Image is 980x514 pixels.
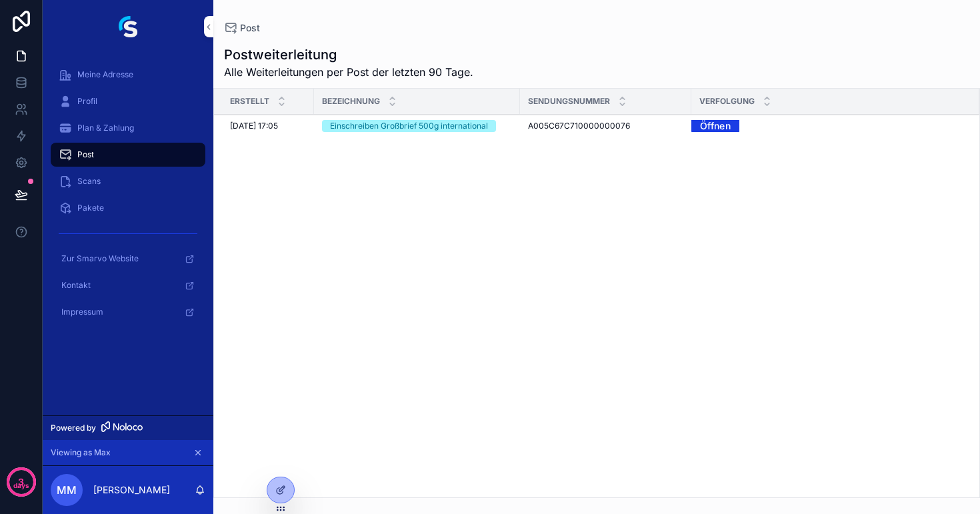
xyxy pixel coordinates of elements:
h1: Postweiterleitung [224,45,473,64]
a: Zur Smarvo Website [51,247,205,271]
img: App logo [119,16,137,37]
p: 3 [18,475,24,489]
a: Impressum [51,300,205,324]
span: Scans [77,176,101,187]
span: Viewing as Max [51,447,111,458]
span: Post [77,149,94,160]
span: Pakete [77,203,104,213]
a: Profil [51,89,205,113]
span: Impressum [61,307,103,317]
span: Plan & Zahlung [77,123,134,133]
span: Sendungsnummer [528,96,610,107]
span: MM [57,482,77,498]
span: A005C67C710000000076 [528,121,630,131]
a: Post [224,21,260,35]
a: Powered by [43,415,213,440]
span: Zur Smarvo Website [61,253,139,264]
span: Erstellt [230,96,269,107]
span: Meine Adresse [77,69,133,80]
a: Kontakt [51,273,205,297]
span: [DATE] 17:05 [230,121,278,131]
a: Plan & Zahlung [51,116,205,140]
span: Alle Weiterleitungen per Post der letzten 90 Tage. [224,64,473,80]
p: [PERSON_NAME] [93,483,170,497]
span: Post [240,21,260,35]
a: Scans [51,169,205,193]
a: Pakete [51,196,205,220]
p: days [13,481,29,491]
a: Meine Adresse [51,63,205,87]
span: Verfolgung [699,96,755,107]
span: Kontakt [61,280,91,291]
div: scrollable content [43,53,213,341]
span: Profil [77,96,97,107]
span: Bezeichnung [322,96,380,107]
a: Post [51,143,205,167]
div: Einschreiben Großbrief 500g international [330,120,488,132]
a: Öffnen [691,115,739,136]
span: Powered by [51,423,96,433]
